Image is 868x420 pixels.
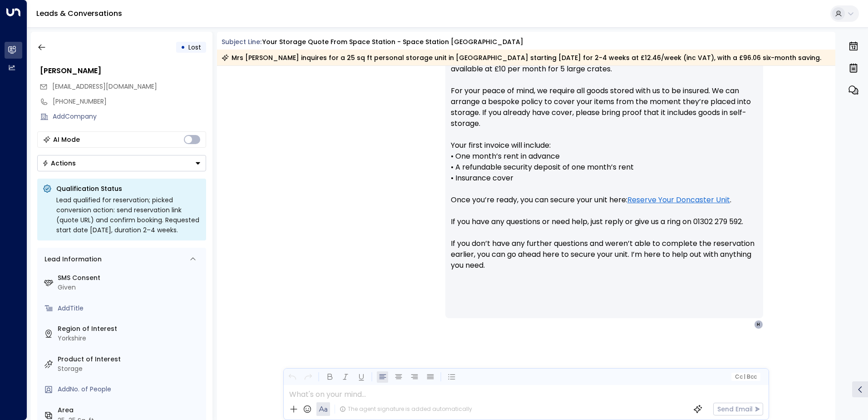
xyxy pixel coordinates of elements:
button: Actions [37,155,206,171]
div: Given [58,283,202,292]
label: SMS Consent [58,273,202,283]
div: Lead Information [41,255,102,264]
span: hawkish.talks-3n@icloud.com [52,82,157,91]
div: AddTitle [58,304,202,313]
div: AI Mode [53,135,80,144]
span: Lost [188,43,201,52]
a: Leads & Conversations [36,8,122,19]
div: [PERSON_NAME] [40,65,206,76]
span: Subject Line: [222,37,261,46]
label: Product of Interest [58,355,202,364]
div: • [181,39,185,55]
a: Reserve Your Doncaster Unit [627,195,730,205]
div: The agent signature is added automatically [340,405,472,413]
div: AddCompany [53,112,206,121]
div: Your storage quote from Space Station - Space Station [GEOGRAPHIC_DATA] [262,37,523,47]
div: Storage [58,364,202,374]
div: H [754,320,763,329]
div: Lead qualified for reservation; picked conversion action: send reservation link (quote URL) and c... [56,195,201,235]
div: Yorkshire [58,334,202,343]
span: | [744,374,745,380]
button: Cc|Bcc [731,373,760,381]
span: Cc Bcc [735,374,756,380]
div: Actions [42,159,76,167]
div: Mrs [PERSON_NAME] inquires for a 25 sq ft personal storage unit in [GEOGRAPHIC_DATA] starting [DA... [222,53,821,62]
div: AddNo. of People [58,385,202,394]
label: Area [58,405,202,415]
div: [PHONE_NUMBER] [53,97,206,106]
button: Redo [302,371,314,383]
div: Button group with a nested menu [37,155,206,171]
label: Region of Interest [58,324,202,334]
span: [EMAIL_ADDRESS][DOMAIN_NAME] [52,82,157,91]
button: Undo [286,371,298,383]
p: Qualification Status [56,184,201,193]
